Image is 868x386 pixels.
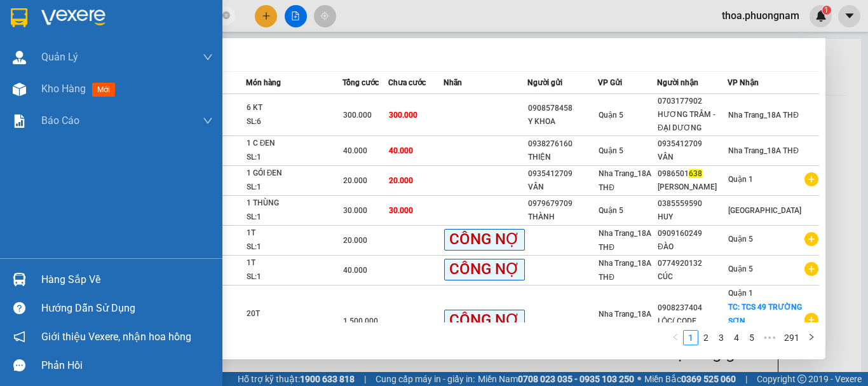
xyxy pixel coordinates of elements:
[13,331,25,343] span: notification
[247,196,342,210] div: 1 THÙNG
[528,151,597,164] div: THIỆN
[658,270,727,284] div: CÚC
[247,181,342,195] div: SL: 1
[528,181,597,194] div: VÂN
[247,321,342,335] div: SL: 1
[728,175,753,184] span: Quận 1
[41,49,78,65] span: Quản Lý
[684,331,698,345] a: 1
[658,210,727,224] div: HUY
[804,232,818,246] span: plus-circle
[41,299,213,318] div: Hướng dẫn sử dụng
[222,10,230,22] span: close-circle
[658,108,727,135] div: HƯƠNG TRÂM - ĐẠI DƯƠNG
[222,11,230,19] span: close-circle
[247,210,342,224] div: SL: 1
[203,52,213,62] span: down
[658,227,727,240] div: 0909160249
[804,330,819,345] button: right
[389,111,417,120] span: 300.000
[599,146,623,155] span: Quận 5
[389,146,413,155] span: 40.000
[11,8,27,27] img: logo-vxr
[780,331,803,345] a: 291
[598,78,622,87] span: VP Gửi
[658,301,727,315] div: 0908237404
[759,330,780,345] li: Next 5 Pages
[444,259,525,280] span: CÔNG NỢ
[527,78,562,87] span: Người gửi
[203,116,213,126] span: down
[247,270,342,284] div: SL: 1
[343,317,378,326] span: 1.500.000
[247,101,342,115] div: 6 KT
[247,151,342,165] div: SL: 1
[658,151,727,164] div: VÂN
[343,176,367,185] span: 20.000
[728,289,753,298] span: Quận 1
[599,169,651,192] span: Nha Trang_18A THĐ
[759,330,780,345] span: •••
[528,102,597,115] div: 0908578458
[92,83,115,97] span: mới
[599,259,651,282] span: Nha Trang_18A THĐ
[683,330,698,345] li: 1
[689,169,702,178] span: 638
[658,197,727,210] div: 0385559590
[804,330,819,345] li: Next Page
[247,137,342,151] div: 1 C ĐEN
[247,256,342,270] div: 1T
[658,95,727,108] div: 0703177902
[389,206,413,215] span: 30.000
[528,115,597,128] div: Y KHOA
[699,331,713,345] a: 2
[247,167,342,181] div: 1 GÓI ĐEN
[672,333,679,341] span: left
[528,197,597,210] div: 0979679709
[728,303,803,354] span: TC: TCS 49 TRƯỜNG SƠN, [GEOGRAPHIC_DATA], TÂN ...
[343,236,367,245] span: 20.000
[247,307,342,321] div: 20T
[342,78,379,87] span: Tổng cước
[389,176,413,185] span: 20.000
[714,331,728,345] a: 3
[729,331,743,345] a: 4
[13,51,26,64] img: warehouse-icon
[658,181,727,194] div: [PERSON_NAME]
[528,137,597,151] div: 0938276160
[444,78,462,87] span: Nhãn
[13,359,25,371] span: message
[247,240,342,254] div: SL: 1
[728,235,753,244] span: Quận 5
[599,206,623,215] span: Quận 5
[804,262,818,276] span: plus-circle
[728,265,753,273] span: Quận 5
[13,83,26,96] img: warehouse-icon
[41,113,79,128] span: Báo cáo
[528,167,597,181] div: 0935412709
[728,206,801,215] span: [GEOGRAPHIC_DATA]
[804,313,818,327] span: plus-circle
[599,111,623,120] span: Quận 5
[13,302,25,314] span: question-circle
[41,270,213,289] div: Hàng sắp về
[804,172,818,186] span: plus-circle
[728,146,799,155] span: Nha Trang_18A THĐ
[41,83,86,95] span: Kho hàng
[528,210,597,224] div: THÀNH
[13,273,26,286] img: warehouse-icon
[780,330,804,345] li: 291
[808,333,815,341] span: right
[668,330,683,345] li: Previous Page
[444,310,525,331] span: CÔNG NỢ
[444,229,525,250] span: CÔNG NỢ
[246,78,281,87] span: Món hàng
[658,137,727,151] div: 0935412709
[744,330,759,345] li: 5
[698,330,714,345] li: 2
[658,257,727,270] div: 0774920132
[668,330,683,345] button: left
[714,330,729,345] li: 3
[13,114,26,128] img: solution-icon
[657,78,698,87] span: Người nhận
